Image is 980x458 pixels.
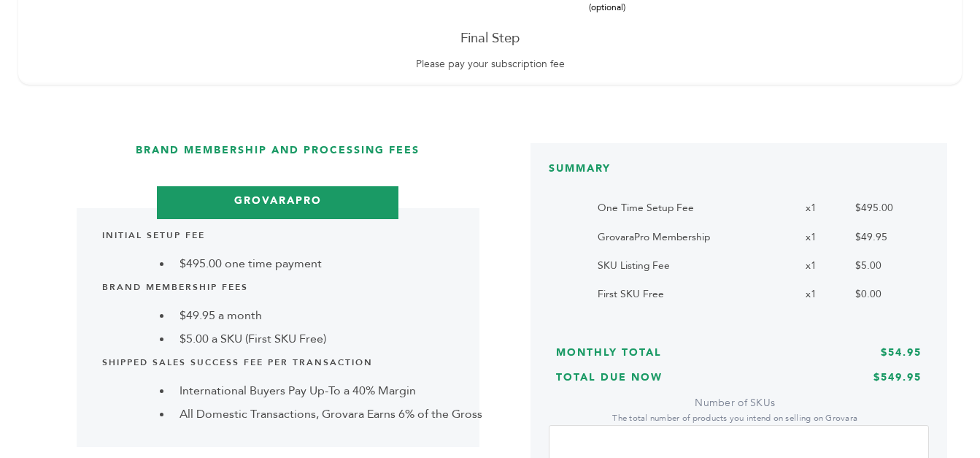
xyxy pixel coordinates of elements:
[172,255,524,272] li: $495.00 one time payment
[556,370,663,396] h3: Total Due Now
[845,280,936,308] td: $0.00
[157,186,398,219] h3: GrovaraPro
[172,382,524,400] li: International Buyers Pay Up-To a 40% Margin
[549,161,930,187] h3: SUMMARY
[102,281,248,293] b: Brand Membership Fees
[845,223,936,251] td: $49.95
[795,223,844,251] td: x1
[612,412,857,424] small: The total number of products you intend on selling on Grovara
[881,346,922,371] h3: $54.95
[795,194,844,222] td: x1
[855,259,881,272] span: $5.00
[587,251,795,280] td: SKU Listing Fee
[806,259,817,272] span: x1
[172,405,524,423] li: All Domestic Transactions, Grovara Earns 6% of the Gross
[172,330,524,348] li: $5.00 a SKU (First SKU Free)
[587,223,795,251] td: GrovaraPro Membership
[587,280,795,308] td: First SKU Free
[556,346,662,371] h3: Monthly Total
[102,229,205,241] b: Initial Setup Fee
[873,370,922,396] h3: $549.95
[33,57,947,72] p: Please pay your subscription fee
[69,143,487,169] h3: Brand Membership and Processing Fees
[612,396,857,424] label: Number of SKUs
[172,307,524,324] li: $49.95 a month
[102,356,373,368] b: Shipped Sales Success Fee per Transaction
[845,194,936,222] td: $495.00
[587,194,795,222] td: One Time Setup Fee
[33,28,947,58] h3: Final Step
[795,280,844,308] td: x1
